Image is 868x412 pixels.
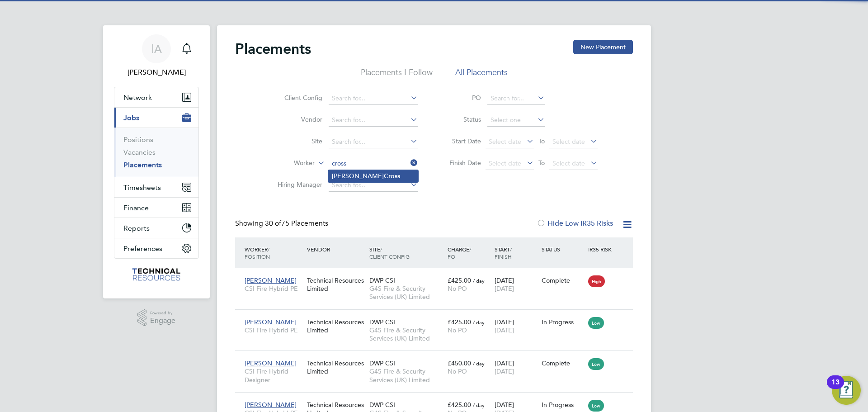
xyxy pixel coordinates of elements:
[114,268,199,282] a: Go to home page
[448,246,471,260] span: / PO
[150,309,175,317] span: Powered by
[114,238,198,258] button: Preferences
[369,401,395,409] span: DWP CSI
[384,172,400,180] b: Cross
[329,179,418,192] input: Search for...
[495,284,514,293] span: [DATE]
[440,137,481,145] label: Start Date
[114,34,199,78] a: lA[PERSON_NAME]
[103,25,210,298] nav: Main navigation
[242,313,633,321] a: [PERSON_NAME]CSI Fire Hybrid PETechnical Resources LimitedDWP CSIG4S Fire & Security Services (UK...
[369,276,395,284] span: DWP CSI
[305,241,367,257] div: Vendor
[552,159,585,167] span: Select date
[270,94,322,102] label: Client Config
[123,244,162,253] span: Preferences
[369,326,443,342] span: G4S Fire & Security Services (UK) Limited
[329,157,418,170] input: Search for...
[831,382,840,394] div: 13
[455,67,508,83] li: All Placements
[473,319,485,326] span: / day
[265,219,281,228] span: 30 of
[270,115,322,123] label: Vendor
[586,241,617,257] div: IR35 Risk
[245,326,302,334] span: CSI Fire Hybrid PE
[487,114,545,127] input: Select one
[305,272,367,297] div: Technical Resources Limited
[552,137,585,146] span: Select date
[328,170,418,182] li: [PERSON_NAME]
[137,309,176,327] a: Powered byEngage
[588,358,604,370] span: Low
[329,92,418,105] input: Search for...
[114,198,198,218] button: Finance
[270,180,322,189] label: Hiring Manager
[448,401,471,409] span: £425.00
[473,402,485,408] span: / day
[539,241,586,257] div: Status
[536,157,547,169] span: To
[369,367,443,384] span: G4S Fire & Security Services (UK) Limited
[235,219,330,228] div: Showing
[448,326,467,334] span: No PO
[542,318,584,326] div: In Progress
[245,359,297,367] span: [PERSON_NAME]
[114,177,198,197] button: Timesheets
[448,276,471,284] span: £425.00
[487,92,545,105] input: Search for...
[242,354,633,362] a: [PERSON_NAME]CSI Fire Hybrid DesignerTechnical Resources LimitedDWP CSIG4S Fire & Security Servic...
[448,318,471,326] span: £425.00
[588,317,604,329] span: Low
[440,115,481,123] label: Status
[151,43,162,55] span: lA
[242,241,305,265] div: Worker
[114,108,198,128] button: Jobs
[329,136,418,148] input: Search for...
[573,40,633,54] button: New Placement
[123,204,149,212] span: Finance
[123,224,150,232] span: Reports
[114,218,198,238] button: Reports
[242,396,633,403] a: [PERSON_NAME]CSI Fire Hybrid PETechnical Resources LimitedDWP CSIG4S Fire & Security Services (UK...
[445,241,492,265] div: Charge
[369,318,395,326] span: DWP CSI
[473,277,485,284] span: / day
[123,93,152,102] span: Network
[361,67,433,83] li: Placements I Follow
[369,284,443,301] span: G4S Fire & Security Services (UK) Limited
[123,114,139,122] span: Jobs
[495,246,512,260] span: / Finish
[492,313,539,339] div: [DATE]
[123,148,156,156] a: Vacancies
[448,359,471,367] span: £450.00
[448,284,467,293] span: No PO
[537,219,613,228] label: Hide Low IR35 Risks
[367,241,445,265] div: Site
[235,40,311,58] h2: Placements
[245,276,297,284] span: [PERSON_NAME]
[305,355,367,380] div: Technical Resources Limited
[123,161,162,169] a: Placements
[542,401,584,409] div: In Progress
[440,94,481,102] label: PO
[123,135,153,144] a: Positions
[242,271,633,279] a: [PERSON_NAME]CSI Fire Hybrid PETechnical Resources LimitedDWP CSIG4S Fire & Security Services (UK...
[489,137,521,146] span: Select date
[492,241,539,265] div: Start
[492,355,539,380] div: [DATE]
[114,128,198,177] div: Jobs
[448,367,467,375] span: No PO
[495,367,514,375] span: [DATE]
[536,135,547,147] span: To
[369,246,410,260] span: / Client Config
[265,219,328,228] span: 75 Placements
[305,313,367,339] div: Technical Resources Limited
[588,400,604,412] span: Low
[245,284,302,293] span: CSI Fire Hybrid PE
[369,359,395,367] span: DWP CSI
[489,159,521,167] span: Select date
[440,159,481,167] label: Finish Date
[114,87,198,107] button: Network
[131,268,182,282] img: technicalresources-logo-retina.png
[542,359,584,367] div: Complete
